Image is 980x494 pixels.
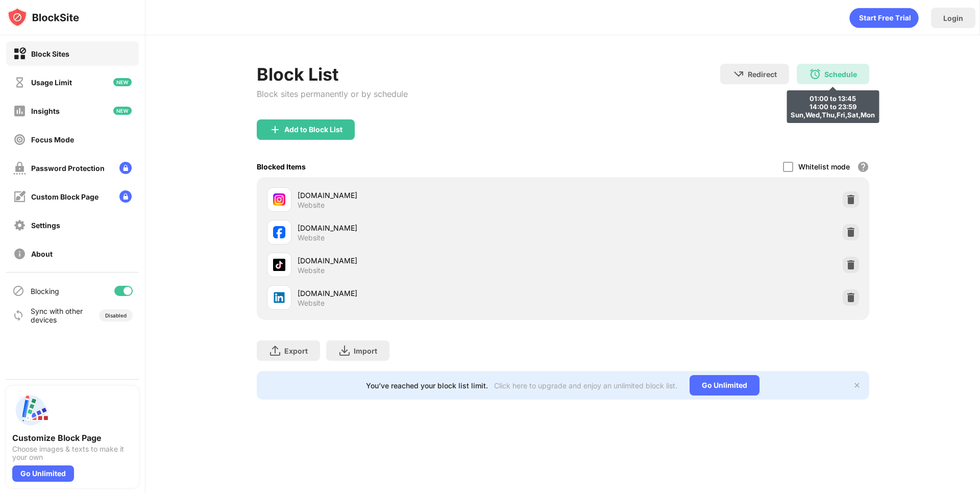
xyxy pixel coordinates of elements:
img: push-custom-page.svg [12,392,49,429]
img: about-off.svg [13,248,26,260]
div: About [31,250,53,258]
div: Insights [31,107,60,115]
div: Blocking [31,287,59,295]
img: favicons [273,193,285,206]
img: insights-off.svg [13,105,26,117]
div: 01:00 to 13:45 [791,94,875,103]
img: focus-off.svg [13,133,26,146]
div: Login [943,14,963,22]
img: customize-block-page-off.svg [13,190,26,203]
div: Block Sites [31,50,69,58]
div: Import [354,347,377,355]
img: password-protection-off.svg [13,162,26,175]
div: [DOMAIN_NAME] [298,190,563,201]
img: block-on.svg [13,47,26,60]
div: Whitelist mode [798,162,850,171]
div: Custom Block Page [31,192,99,201]
div: Focus Mode [31,135,74,144]
img: favicons [273,226,285,238]
img: x-button.svg [853,381,861,389]
div: Click here to upgrade and enjoy an unlimited block list. [494,381,677,390]
div: Website [298,233,325,242]
div: animation [849,8,919,28]
div: Schedule [824,70,857,79]
img: new-icon.svg [113,107,132,115]
div: Export [284,347,308,355]
div: Block List [257,64,408,85]
div: Block sites permanently or by schedule [257,89,408,99]
div: Customize Block Page [12,433,133,443]
div: Disabled [105,312,127,318]
div: Website [298,201,325,210]
div: Go Unlimited [12,465,74,482]
div: Website [298,299,325,308]
div: [DOMAIN_NAME] [298,255,563,266]
div: [DOMAIN_NAME] [298,223,563,233]
div: Redirect [748,70,777,79]
div: 14:00 to 23:59 [791,103,875,111]
div: Choose images & texts to make it your own [12,445,133,461]
div: Settings [31,221,60,230]
img: time-usage-off.svg [13,76,26,89]
div: Sun,Wed,Thu,Fri,Sat,Mon [791,111,875,119]
div: Password Protection [31,164,105,172]
div: Blocked Items [257,162,306,171]
img: lock-menu.svg [119,162,132,174]
div: Go Unlimited [690,375,759,396]
img: settings-off.svg [13,219,26,232]
div: Website [298,266,325,275]
img: favicons [273,291,285,304]
div: You’ve reached your block list limit. [366,381,488,390]
img: logo-blocksite.svg [7,7,79,28]
img: sync-icon.svg [12,309,24,322]
img: lock-menu.svg [119,190,132,203]
div: [DOMAIN_NAME] [298,288,563,299]
div: Usage Limit [31,78,72,87]
img: new-icon.svg [113,78,132,86]
img: blocking-icon.svg [12,285,24,297]
div: Sync with other devices [31,307,83,324]
img: favicons [273,259,285,271]
div: Add to Block List [284,126,342,134]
